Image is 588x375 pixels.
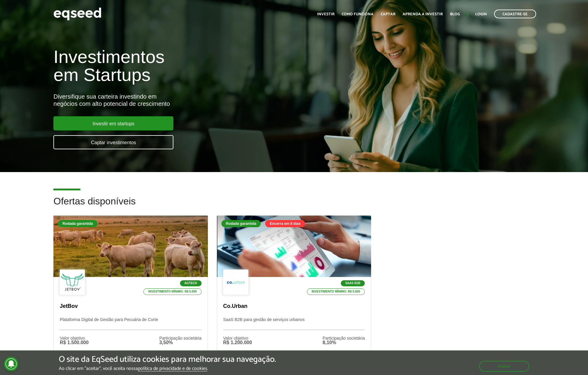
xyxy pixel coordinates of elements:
[53,216,208,368] a: Rodada garantida Agtech Investimento mínimo: R$ 5.000 JetBov Plataforma Digital de Gestão para Pe...
[341,280,365,286] p: SaaS B2B
[60,336,88,340] div: Valor objetivo
[223,303,365,310] p: Co.Urban
[307,288,365,295] p: Investimento mínimo: R$ 5.000
[138,366,207,371] a: política de privacidade e de cookies
[53,135,173,149] a: Captar investimentos
[494,10,536,18] a: Cadastre-se
[53,6,101,22] img: EqSeed
[53,116,173,130] a: Investir em startups
[159,336,202,340] div: Participação societária
[58,220,97,227] div: Rodada garantida
[475,12,487,16] a: Login
[60,303,201,310] p: JetBov
[53,196,534,216] h2: Ofertas disponíveis
[322,336,365,340] div: Participação societária
[342,12,373,16] a: Como funciona
[450,12,460,16] a: Blog
[60,340,88,345] div: R$ 1.500.000
[60,317,201,330] p: Plataforma Digital de Gestão para Pecuária de Corte
[217,216,371,368] a: Rodada garantida Encerra em 8 dias SaaS B2B Investimento mínimo: R$ 5.000 Co.Urban SaaS B2B para ...
[221,220,261,227] div: Rodada garantida
[223,336,252,340] div: Valor objetivo
[403,12,443,16] a: Aprenda a investir
[223,317,365,330] p: SaaS B2B para gestão de serviços urbanos
[317,12,334,16] a: Investir
[322,340,365,345] div: 8,10%
[381,12,395,16] a: Captar
[265,220,305,227] div: Encerra em 8 dias
[223,340,252,345] div: R$ 1.200.000
[479,361,529,372] button: Aceitar
[53,93,338,107] div: Diversifique sua carteira investindo em negócios com alto potencial de crescimento
[59,355,276,364] h5: O site da EqSeed utiliza cookies para melhorar sua navegação.
[53,48,338,84] h1: Investimentos em Startups
[180,280,202,286] p: Agtech
[59,366,276,371] p: Ao clicar em "aceitar", você aceita nossa .
[159,340,202,345] div: 3,50%
[143,288,202,295] p: Investimento mínimo: R$ 5.000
